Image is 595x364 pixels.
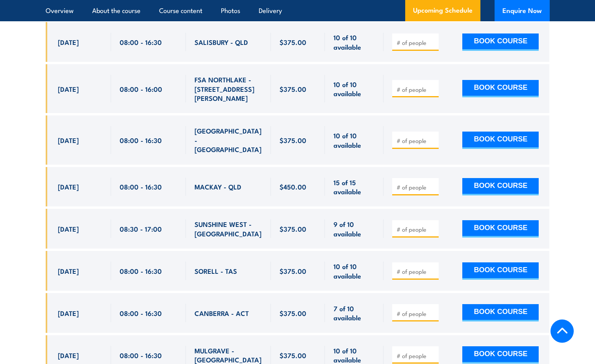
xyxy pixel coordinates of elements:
span: $375.00 [280,224,306,233]
span: $375.00 [280,351,306,360]
span: [DATE] [58,136,79,145]
span: 10 of 10 available [334,33,375,51]
span: $375.00 [280,266,306,275]
span: [DATE] [58,37,79,46]
span: 10 of 10 available [334,262,375,280]
button: BOOK COURSE [462,80,539,97]
input: # of people [397,225,436,233]
input: # of people [397,137,436,145]
button: BOOK COURSE [462,33,539,51]
span: $450.00 [280,182,306,191]
span: 10 of 10 available [334,80,375,98]
button: BOOK COURSE [462,132,539,149]
input: # of people [397,352,436,360]
button: BOOK COURSE [462,262,539,280]
input: # of people [397,39,436,46]
span: $375.00 [280,136,306,145]
span: [DATE] [58,308,79,318]
span: 08:00 - 16:30 [120,182,162,191]
span: 08:00 - 16:30 [120,266,162,275]
button: BOOK COURSE [462,178,539,195]
button: BOOK COURSE [462,304,539,321]
span: 9 of 10 available [334,219,375,238]
span: 08:00 - 16:00 [120,84,162,93]
span: 08:00 - 16:30 [120,308,162,318]
span: 08:00 - 16:30 [120,351,162,360]
span: 15 of 15 available [334,178,375,196]
span: [DATE] [58,224,79,233]
span: [DATE] [58,351,79,360]
span: SALISBURY - QLD [195,37,248,46]
input: # of people [397,183,436,191]
input: # of people [397,310,436,318]
span: SORELL - TAS [195,266,237,275]
span: $375.00 [280,308,306,318]
span: [DATE] [58,182,79,191]
span: $375.00 [280,37,306,46]
input: # of people [397,267,436,275]
span: 7 of 10 available [334,304,375,322]
span: 08:00 - 16:30 [120,136,162,145]
span: 08:00 - 16:30 [120,37,162,46]
span: [DATE] [58,266,79,275]
button: BOOK COURSE [462,346,539,364]
input: # of people [397,85,436,93]
span: [DATE] [58,84,79,93]
span: FSA NORTHLAKE - [STREET_ADDRESS][PERSON_NAME] [195,75,262,102]
span: CANBERRA - ACT [195,308,249,318]
span: 10 of 10 available [334,131,375,149]
span: [GEOGRAPHIC_DATA] - [GEOGRAPHIC_DATA] [195,126,262,154]
span: SUNSHINE WEST - [GEOGRAPHIC_DATA] [195,219,262,238]
span: 08:30 - 17:00 [120,224,162,233]
span: $375.00 [280,84,306,93]
button: BOOK COURSE [462,220,539,238]
span: MACKAY - QLD [195,182,241,191]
